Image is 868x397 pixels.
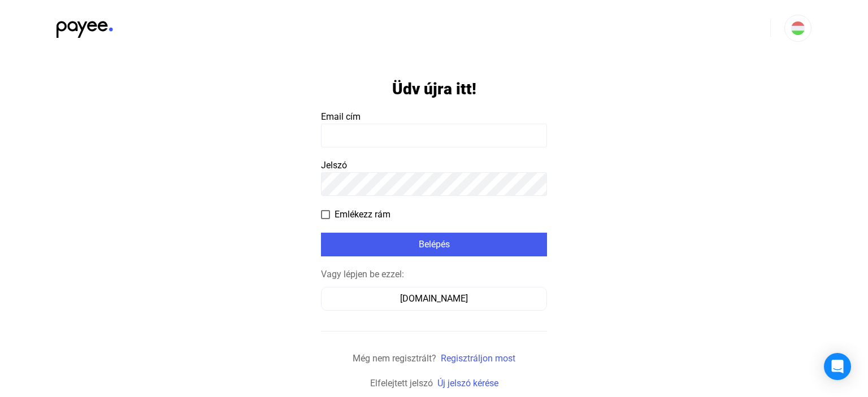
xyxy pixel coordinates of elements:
a: Regisztráljon most [441,353,515,364]
span: Email cím [321,111,361,122]
button: Belépés [321,233,547,256]
div: [DOMAIN_NAME] [325,292,543,306]
button: HU [784,15,811,42]
span: Emlékezz rám [335,208,390,221]
div: Open Intercom Messenger [824,353,851,380]
span: Még nem regisztrált? [353,353,436,364]
img: HU [791,21,805,35]
div: Belépés [324,238,544,251]
a: Új jelszó kérése [437,378,498,389]
div: Vagy lépjen be ezzel: [321,268,547,281]
span: Elfelejtett jelszó [370,378,433,389]
h1: Üdv újra itt! [392,79,476,99]
a: [DOMAIN_NAME] [321,293,547,304]
img: black-payee-blue-dot.svg [57,15,113,38]
button: [DOMAIN_NAME] [321,287,547,311]
span: Jelszó [321,160,347,171]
